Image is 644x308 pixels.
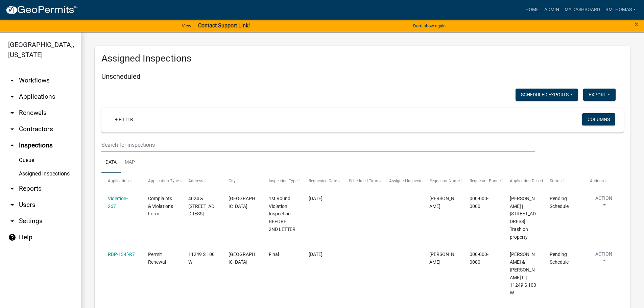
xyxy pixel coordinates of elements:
[142,173,182,189] datatable-header-cell: Application Type
[543,173,583,189] datatable-header-cell: Status
[8,109,16,117] i: arrow_drop_down
[8,185,16,193] i: arrow_drop_down
[302,173,342,189] datatable-header-cell: Requested Date
[470,252,488,265] span: 000-000-0000
[470,196,488,209] span: 000-000-0000
[8,125,16,133] i: arrow_drop_down
[635,20,639,29] span: ×
[389,179,424,183] span: Assigned Inspector
[463,173,503,189] datatable-header-cell: Requestor Phone
[269,179,297,183] span: Inspection Type
[582,113,615,125] button: Columns
[590,251,618,267] button: Action
[562,3,603,16] a: My Dashboard
[510,179,552,183] span: Application Description
[349,179,378,183] span: Scheduled Time
[8,141,16,149] i: arrow_drop_up
[148,252,166,265] span: Permit Renewal
[101,173,142,189] datatable-header-cell: Application
[423,173,463,189] datatable-header-cell: Requestor Name
[470,179,501,183] span: Requestor Phone
[309,196,323,201] span: 11/27/2023
[188,196,214,217] span: 4024 & 4032 N WATER ST
[110,113,139,125] a: + Filter
[590,195,618,212] button: Action
[198,22,250,29] strong: Contact Support Link!
[550,179,562,183] span: Status
[188,179,203,183] span: Address
[542,3,562,16] a: Admin
[516,89,578,101] button: Scheduled Exports
[8,76,16,85] i: arrow_drop_down
[182,173,222,189] datatable-header-cell: Address
[309,252,323,257] span: 06/17/2025
[229,179,236,183] span: City
[583,89,616,101] button: Export
[583,173,624,189] datatable-header-cell: Actions
[503,173,543,189] datatable-header-cell: Application Description
[8,201,16,209] i: arrow_drop_down
[510,196,536,240] span: Cooper, Jerry L Sr | 4024 & 4032 N WATER ST | Trash on property
[229,196,255,209] span: MEXICO
[269,252,279,257] span: Final
[101,152,121,173] a: Data
[510,252,536,295] span: KEITH, JOHN D & JONI L | 11249 S 100 W
[148,196,173,217] span: Complaints & Violations Form
[8,217,16,225] i: arrow_drop_down
[429,179,460,183] span: Requestor Name
[262,173,302,189] datatable-header-cell: Inspection Type
[101,72,624,80] h5: Unscheduled
[108,252,135,257] a: RBP-134"-R7
[108,196,128,209] a: Violation-267
[523,3,542,16] a: Home
[269,196,295,232] span: 1st Round Violation Inspection BEFORE 2ND LETTER
[550,196,569,209] span: Pending Schedule
[550,252,569,265] span: Pending Schedule
[222,173,262,189] datatable-header-cell: City
[429,196,454,209] span: Megan Mongosa
[188,252,215,265] span: 11249 S 100 W
[8,233,16,241] i: help
[108,179,129,183] span: Application
[148,179,179,183] span: Application Type
[309,179,337,183] span: Requested Date
[101,138,535,152] input: Search for inspections
[229,252,255,265] span: Bunker Hill
[8,93,16,101] i: arrow_drop_down
[410,20,448,31] button: Don't show again
[429,252,454,265] span: Corey
[635,20,639,28] button: Close
[121,152,139,173] a: Map
[383,173,423,189] datatable-header-cell: Assigned Inspector
[179,20,194,31] a: View
[590,179,604,183] span: Actions
[101,53,624,64] h3: Assigned Inspections
[342,173,383,189] datatable-header-cell: Scheduled Time
[603,3,639,16] a: bmthomas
